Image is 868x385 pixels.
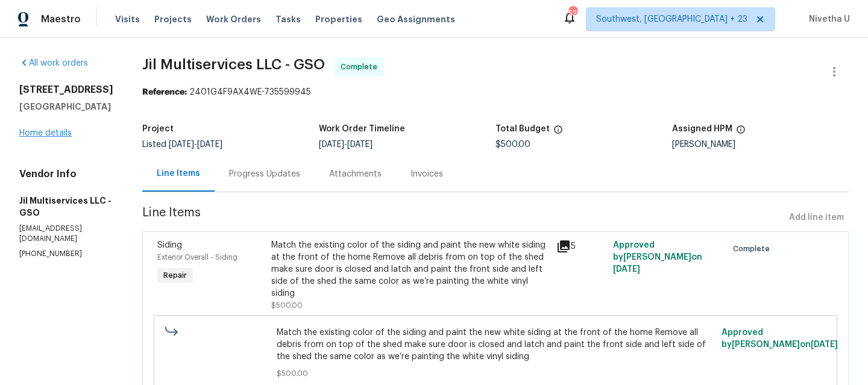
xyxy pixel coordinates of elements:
[613,241,702,274] span: Approved by [PERSON_NAME] on
[377,13,455,25] span: Geo Assignments
[556,239,606,254] div: 5
[568,7,577,19] div: 528
[804,13,850,25] span: Nivetha U
[142,140,222,149] span: Listed
[142,86,849,98] div: 2401G4F9AX4WE-735599945
[154,13,192,25] span: Projects
[613,265,640,274] span: [DATE]
[169,140,222,149] span: -
[41,13,81,25] span: Maestro
[206,13,261,25] span: Work Orders
[19,224,113,244] p: [EMAIL_ADDRESS][DOMAIN_NAME]
[271,239,549,299] div: Match the existing color of the siding and paint the new white siding at the front of the home Re...
[277,368,715,380] span: $500.00
[142,125,174,133] h5: Project
[142,207,784,229] span: Line Items
[19,168,113,180] h4: Vendor Info
[19,249,113,259] p: [PHONE_NUMBER]
[495,140,530,149] span: $500.00
[553,125,563,140] span: The total cost of line items that have been proposed by Opendoor. This sum includes line items th...
[169,140,194,149] span: [DATE]
[157,254,237,261] span: Exterior Overall - Siding
[341,61,382,73] span: Complete
[319,140,344,149] span: [DATE]
[157,241,182,249] span: Siding
[672,125,732,133] h5: Assigned HPM
[672,140,849,149] div: [PERSON_NAME]
[277,327,715,363] span: Match the existing color of the siding and paint the new white siding at the front of the home Re...
[142,57,325,72] span: Jil Multiservices LLC - GSO
[410,168,443,180] div: Invoices
[19,101,113,113] h5: [GEOGRAPHIC_DATA]
[19,195,113,219] h5: Jil Multiservices LLC - GSO
[19,129,72,137] a: Home details
[197,140,222,149] span: [DATE]
[159,269,192,281] span: Repair
[347,140,373,149] span: [DATE]
[115,13,140,25] span: Visits
[315,13,362,25] span: Properties
[495,125,550,133] h5: Total Budget
[271,302,303,309] span: $500.00
[319,140,373,149] span: -
[736,125,746,140] span: The hpm assigned to this work order.
[329,168,382,180] div: Attachments
[19,84,113,96] h2: [STREET_ADDRESS]
[733,243,775,255] span: Complete
[596,13,747,25] span: Southwest, [GEOGRAPHIC_DATA] + 23
[275,15,301,23] span: Tasks
[157,167,200,180] div: Line Items
[142,88,187,96] b: Reference:
[19,59,88,67] a: All work orders
[319,125,405,133] h5: Work Order Timeline
[811,340,838,349] span: [DATE]
[229,168,300,180] div: Progress Updates
[722,328,838,349] span: Approved by [PERSON_NAME] on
